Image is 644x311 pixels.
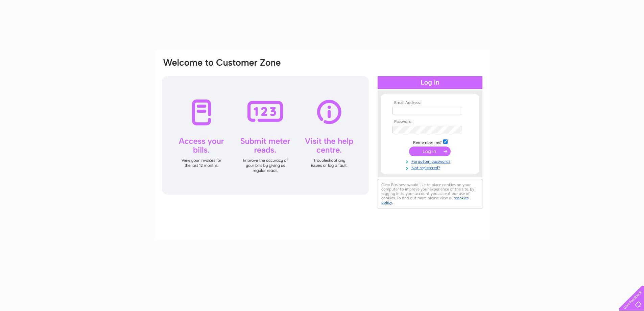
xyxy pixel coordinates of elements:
[392,158,469,164] a: Forgotten password?
[391,119,469,124] th: Password:
[381,196,469,205] a: cookies policy
[391,101,469,105] th: Email Address:
[392,164,469,171] a: Not registered?
[391,138,469,145] td: Remember me?
[409,147,451,156] input: Submit
[378,179,482,208] div: Clear Business would like to place cookies on your computer to improve your experience of the sit...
